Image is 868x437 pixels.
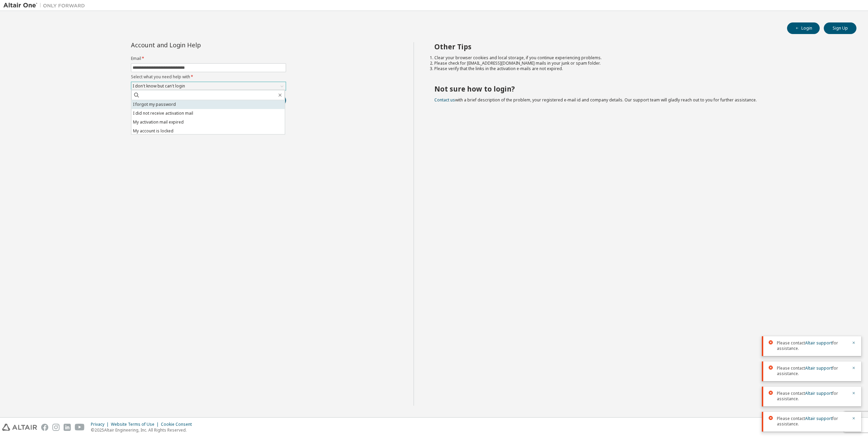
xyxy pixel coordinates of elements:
[777,366,848,376] span: Please contact for assistance.
[132,82,186,90] div: I don't know but can't login
[434,97,757,103] span: with a brief description of the problem, your registered e-mail id and company details. Our suppo...
[131,74,286,80] label: Select what you need help with
[2,424,37,431] img: altair_logo.svg
[824,22,856,34] button: Sign Up
[434,55,845,61] li: Clear your browser cookies and local storage, if you continue experiencing problems.
[111,422,161,427] div: Website Terms of Use
[52,424,60,431] img: instagram.svg
[91,422,111,427] div: Privacy
[777,391,848,402] span: Please contact for assistance.
[805,416,832,421] a: Altair support
[434,61,845,66] li: Please check for [EMAIL_ADDRESS][DOMAIN_NAME] mails in your junk or spam folder.
[131,56,286,61] label: Email
[434,66,845,71] li: Please verify that the links in the activation e-mails are not expired.
[805,340,832,346] a: Altair support
[41,424,48,431] img: facebook.svg
[75,424,85,431] img: youtube.svg
[434,42,845,51] h2: Other Tips
[787,22,820,34] button: Login
[777,416,848,427] span: Please contact for assistance.
[434,97,455,103] a: Contact us
[131,100,285,109] li: I forgot my password
[3,2,88,9] img: Altair One
[131,82,286,90] div: I don't know but can't login
[434,84,845,93] h2: Not sure how to login?
[64,424,71,431] img: linkedin.svg
[131,42,255,48] div: Account and Login Help
[805,365,832,371] a: Altair support
[161,422,196,427] div: Cookie Consent
[805,390,832,396] a: Altair support
[91,427,196,433] p: © 2025 Altair Engineering, Inc. All Rights Reserved.
[777,340,848,351] span: Please contact for assistance.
